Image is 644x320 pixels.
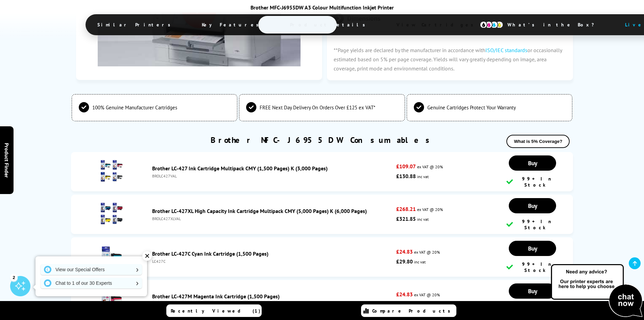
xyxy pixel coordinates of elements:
img: Brother LC-427M Magenta Ink Cartridge (1,500 Pages) [100,287,123,311]
span: Recently Viewed (1) [171,308,261,314]
span: Similar Printers [87,17,184,33]
span: inc vat [417,174,429,179]
a: Recently Viewed (1) [166,304,262,317]
span: Product Finder [3,143,10,177]
span: 100% Genuine Manufacturer Cartridges [92,104,177,111]
a: Brother LC-427C Cyan Ink Cartridge (1,500 Pages) [152,250,268,257]
p: **Page yields are declared by the manufacturer in accordance with or occasionally estimated based... [327,39,573,80]
span: Buy [528,202,537,210]
div: BROLC427XLVAL [152,216,393,221]
img: Open Live Chat window [549,263,644,319]
button: What is 5% Coverage? [506,135,570,148]
span: Genuine Cartridges Protect Your Warranty [427,104,516,111]
span: Key Features [192,17,272,33]
strong: £109.07 [396,163,416,170]
span: Compare Products [372,308,454,314]
span: ex VAT @ 20% [414,292,440,297]
span: inc vat [414,259,426,264]
a: Compare Products [361,304,456,317]
span: ex VAT @ 20% [417,164,443,169]
img: Brother LC-427XL High Capacity Ink Cartridge Multipack CMY (5,000 Pages) K (6,000 Pages) [100,202,123,226]
div: BROLC427VAL [152,173,393,178]
span: Product Details [280,17,379,33]
a: Brother LC-427M Magenta Ink Cartridge (1,500 Pages) [152,293,280,300]
span: inc vat [417,217,429,222]
div: Brother MFC-J6955DW A3 Colour Multifunction Inkjet Printer [86,4,559,11]
div: ✕ [142,251,152,261]
span: Buy [528,287,537,295]
div: 99+ In Stock [506,261,558,273]
span: ex VAT @ 20% [414,250,440,255]
strong: £268.21 [396,206,416,212]
strong: £321.85 [396,215,416,222]
strong: £29.80 [396,301,413,307]
strong: £24.83 [396,291,413,298]
img: Brother LC-427 Ink Cartridge Multipack CMY (1,500 Pages) K (3,000 Pages) [100,159,123,183]
span: What’s in the Box? [497,17,611,33]
span: Buy [528,244,537,252]
span: ex VAT @ 20% [417,207,443,212]
a: View our Special Offers [41,264,142,275]
a: Brother LC-427XL High Capacity Ink Cartridge Multipack CMY (5,000 Pages) K (6,000 Pages) [152,208,367,214]
strong: £29.80 [396,258,413,265]
a: Brother MFC-J6955DW Consumables [211,135,434,145]
span: View Cartridges [386,16,490,34]
div: 99+ In Stock [506,176,558,188]
a: ISO/IEC standards [485,47,527,54]
span: FREE Next Day Delivery On Orders Over £125 ex VAT* [260,104,375,111]
div: 2 [10,274,18,281]
strong: £130.88 [396,173,416,179]
span: Buy [528,159,537,167]
img: cmyk-icon.svg [480,21,503,28]
div: 99+ In Stock [506,218,558,231]
img: Brother LC-427C Cyan Ink Cartridge (1,500 Pages) [100,244,123,268]
a: Brother LC-427 Ink Cartridge Multipack CMY (1,500 Pages) K (3,000 Pages) [152,165,328,172]
strong: £24.83 [396,248,413,255]
div: LC427C [152,259,393,264]
a: Chat to 1 of our 30 Experts [41,278,142,289]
